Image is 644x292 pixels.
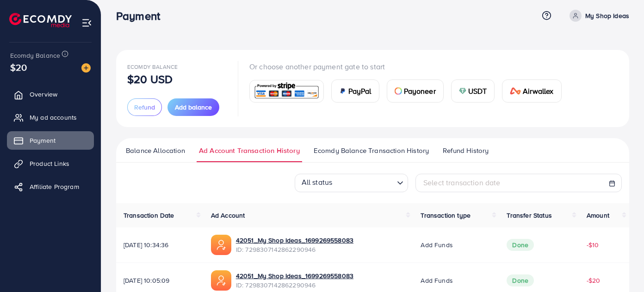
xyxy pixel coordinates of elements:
a: 42051_My Shop Ideas_1699269558083 [236,271,353,280]
span: ID: 7298307142862290946 [236,280,353,290]
a: 42051_My Shop Ideas_1699269558083 [236,236,353,245]
p: $20 USD [127,73,173,85]
a: cardAirwallex [502,79,561,103]
iframe: Chat [605,250,637,285]
span: Airwallex [523,85,553,97]
span: Payoneer [404,85,436,97]
a: Payment [7,131,94,150]
a: Overview [7,85,94,103]
span: Ad Account Transaction History [199,146,300,156]
span: Ad Account [211,211,245,220]
span: PayPal [348,85,372,97]
a: card [249,80,324,103]
span: USDT [468,85,487,97]
span: Affiliate Program [30,182,79,191]
a: Affiliate Program [7,177,94,196]
img: image [81,63,91,73]
img: card [339,87,347,95]
h3: Payment [116,9,167,23]
input: Search for option [335,175,393,190]
span: Done [507,239,534,251]
span: Transaction Date [124,211,174,220]
span: [DATE] 10:05:09 [124,276,196,285]
img: ic-ads-acc.e4c84228.svg [211,270,231,291]
span: My ad accounts [30,113,77,122]
img: menu [81,18,92,28]
a: My Shop Ideas [566,10,629,22]
span: Add funds [421,240,452,249]
span: [DATE] 10:34:36 [124,240,196,249]
a: My ad accounts [7,108,94,127]
div: Search for option [295,174,408,192]
a: cardPayPal [331,79,379,103]
button: Add balance [167,98,219,116]
span: Ecomdy Balance [10,51,60,60]
img: card [395,87,402,95]
span: -$20 [587,276,601,285]
p: Or choose another payment gate to start [249,61,569,72]
img: card [510,87,521,95]
button: Refund [127,98,162,116]
img: card [459,87,466,95]
span: ID: 7298307142862290946 [236,245,353,254]
img: logo [9,13,72,27]
span: Add funds [421,276,452,285]
span: Refund History [443,146,489,156]
span: All status [300,175,334,190]
span: Refund [134,103,155,112]
span: Done [507,274,534,286]
span: Select transaction date [423,177,501,188]
a: cardUSDT [451,79,495,103]
span: Balance Allocation [126,146,185,156]
img: ic-ads-acc.e4c84228.svg [211,235,231,255]
span: Product Links [30,159,69,168]
a: cardPayoneer [387,79,444,103]
a: Product Links [7,154,94,173]
span: $20 [10,61,27,74]
p: My Shop Ideas [585,10,629,21]
span: Transaction type [421,211,471,220]
span: Ecomdy Balance [127,63,178,71]
span: Transfer Status [507,211,551,220]
span: -$10 [587,240,599,249]
span: Ecomdy Balance Transaction History [314,146,429,156]
span: Payment [30,136,56,145]
span: Amount [587,211,609,220]
span: Overview [30,90,57,99]
span: Add balance [175,103,212,112]
img: card [253,81,321,101]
